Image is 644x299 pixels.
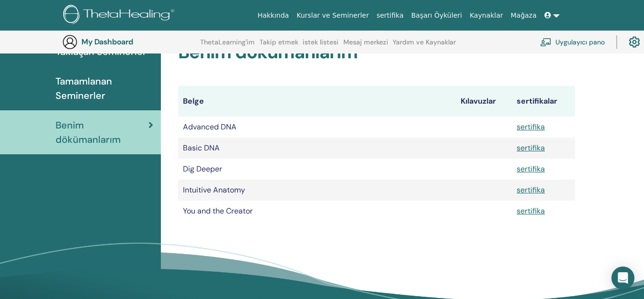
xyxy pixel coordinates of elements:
a: sertifika [517,185,545,195]
th: Kılavuzlar [456,86,512,117]
h2: Benim dökümanlarım [178,42,575,64]
td: Intuitive Anatomy [178,180,456,201]
td: Advanced DNA [178,117,456,138]
a: sertifika [517,143,545,153]
th: sertifikalar [512,86,575,117]
a: Uygulayıcı pano [540,32,605,53]
td: Basic DNA [178,138,456,159]
div: Open Intercom Messenger [611,267,634,289]
a: sertifika [373,7,407,24]
span: Benim dökümanlarım [56,118,148,147]
a: sertifika [517,164,545,174]
th: Belge [178,86,456,117]
a: istek listesi [303,38,339,53]
h3: My Dashboard [81,37,177,46]
span: Tamamlanan Seminerler [56,74,153,103]
a: Mesaj merkezi [343,38,388,53]
img: cog.svg [629,34,640,50]
a: Kaynaklar [466,7,507,24]
a: sertifika [517,122,545,132]
a: Başarı Öyküleri [407,7,466,24]
a: Mağaza [507,7,540,24]
a: ThetaLearning'im [200,38,255,53]
a: Takip etmek [260,38,298,53]
a: Yardım ve Kaynaklar [393,38,456,53]
td: Dig Deeper [178,159,456,180]
img: generic-user-icon.jpg [62,34,78,50]
img: logo.png [63,5,178,26]
td: You and the Creator [178,201,456,222]
a: sertifika [517,206,545,216]
a: Hakkında [254,7,293,24]
a: Kurslar ve Seminerler [293,7,373,24]
img: chalkboard-teacher.svg [540,38,552,46]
